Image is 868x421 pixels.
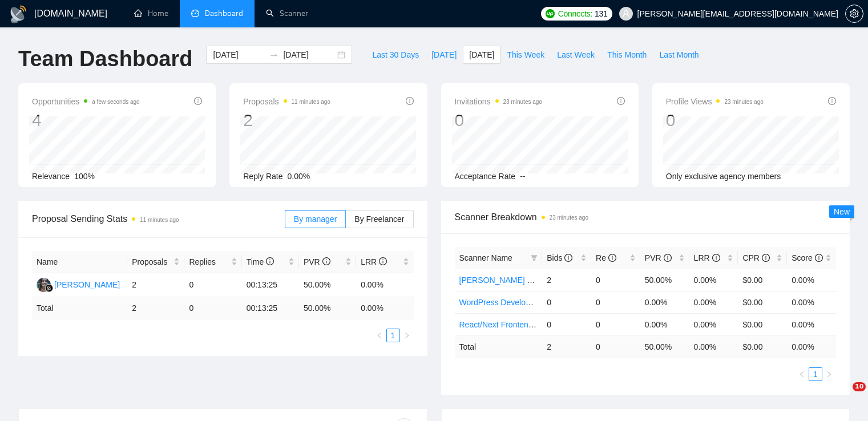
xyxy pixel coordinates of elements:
[32,297,127,319] td: Total
[822,367,836,381] li: Next Page
[455,335,543,358] td: Total
[834,207,850,216] span: New
[694,253,720,262] span: LRR
[738,335,787,358] td: $ 0.00
[507,48,544,61] span: This Week
[742,253,769,262] span: CPR
[815,254,823,262] span: info-circle
[299,297,356,319] td: 50.00 %
[738,313,787,335] td: $0.00
[45,284,53,292] img: gigradar-bm.png
[32,172,70,181] span: Relevance
[127,273,184,297] td: 2
[269,50,278,59] span: to
[546,9,555,18] img: upwork-logo.png
[400,329,414,342] li: Next Page
[787,335,836,358] td: 0.00 %
[92,99,139,105] time: a few seconds ago
[54,278,120,291] div: [PERSON_NAME]
[373,329,386,342] button: left
[459,320,550,329] a: React/Next Frontend Dev
[608,254,616,262] span: info-circle
[828,97,836,105] span: info-circle
[640,291,689,313] td: 0.00%
[463,46,500,64] button: [DATE]
[640,335,689,358] td: 50.00 %
[712,254,720,262] span: info-circle
[542,269,591,291] td: 2
[292,99,330,105] time: 11 minutes ago
[664,254,672,262] span: info-circle
[689,291,738,313] td: 0.00%
[601,46,653,64] button: This Month
[738,269,787,291] td: $0.00
[787,313,836,335] td: 0.00%
[798,371,805,378] span: left
[242,273,299,297] td: 00:13:25
[294,214,337,224] span: By manager
[459,298,548,307] a: WordPress Development
[242,297,299,319] td: 00:13:25
[591,313,640,335] td: 0
[299,273,356,297] td: 50.00%
[140,217,179,223] time: 11 minutes ago
[32,212,285,226] span: Proposal Sending Stats
[372,48,419,61] span: Last 30 Days
[459,276,575,285] a: [PERSON_NAME] Development
[659,48,699,61] span: Last Month
[531,254,538,261] span: filter
[386,329,400,342] li: 1
[425,46,463,64] button: [DATE]
[622,10,630,18] span: user
[822,367,836,381] button: right
[406,97,414,105] span: info-circle
[455,172,516,181] span: Acceptance Rate
[127,251,184,273] th: Proposals
[787,291,836,313] td: 0.00%
[558,7,592,20] span: Connects:
[809,367,822,381] li: 1
[666,95,764,108] span: Profile Views
[547,253,572,262] span: Bids
[845,9,863,18] a: setting
[184,297,241,319] td: 0
[542,335,591,358] td: 2
[607,48,647,61] span: This Month
[266,257,274,265] span: info-circle
[846,9,863,18] span: setting
[455,110,542,131] div: 0
[354,214,404,224] span: By Freelancer
[557,48,595,61] span: Last Week
[787,269,836,291] td: 0.00%
[431,48,457,61] span: [DATE]
[243,110,330,131] div: 2
[361,257,387,266] span: LRR
[640,313,689,335] td: 0.00%
[595,7,607,20] span: 131
[366,46,425,64] button: Last 30 Days
[243,172,282,181] span: Reply Rate
[213,48,265,61] input: Start date
[379,257,387,265] span: info-circle
[184,251,241,273] th: Replies
[542,291,591,313] td: 0
[205,9,243,18] span: Dashboard
[32,95,140,108] span: Opportunities
[666,110,764,131] div: 0
[542,313,591,335] td: 0
[795,367,809,381] button: left
[689,269,738,291] td: 0.00%
[74,172,95,181] span: 100%
[809,368,822,380] a: 1
[283,48,335,61] input: End date
[376,332,383,339] span: left
[645,253,672,262] span: PVR
[591,291,640,313] td: 0
[356,273,413,297] td: 0.00%
[243,95,330,108] span: Proposals
[591,335,640,358] td: 0
[37,278,51,292] img: RS
[32,110,140,131] div: 4
[591,269,640,291] td: 0
[792,253,822,262] span: Score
